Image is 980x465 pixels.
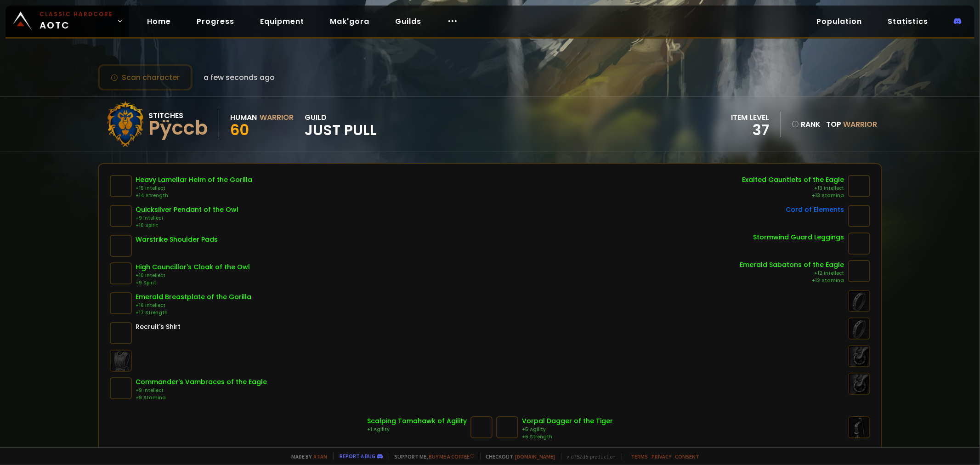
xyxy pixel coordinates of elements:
div: guild [305,112,377,137]
div: +9 Stamina [136,394,267,402]
a: Buy me a coffee [429,453,475,460]
a: Mak'gora [323,12,377,31]
a: [DOMAIN_NAME] [515,453,555,460]
button: Scan character [98,64,193,91]
span: v. d752d5 - production [561,453,616,460]
img: item-10138 [110,262,132,284]
div: +12 Stamina [740,277,844,284]
a: Guilds [388,12,429,31]
a: Terms [631,453,648,460]
a: Statistics [880,12,935,31]
a: a fan [314,453,328,460]
img: item-10241 [110,175,132,197]
div: Warstrike Shoulder Pads [136,235,218,244]
div: +13 Stamina [742,192,844,199]
div: rank [792,119,821,130]
div: Warrior [260,112,294,123]
div: Human [230,112,257,123]
div: High Councillor's Cloak of the Owl [136,262,250,272]
div: Cord of Elements [786,205,844,215]
img: item-4561 [470,416,493,438]
a: Privacy [652,453,672,460]
a: Home [140,12,178,31]
img: item-14817 [110,235,132,257]
img: item-14976 [848,175,870,197]
img: item-10276 [848,260,870,282]
img: item-12026 [110,205,132,227]
div: Heavy Lamellar Helm of the Gorilla [136,175,252,185]
span: Just Pull [305,123,377,137]
div: Emerald Sabatons of the Eagle [740,260,844,270]
a: Equipment [253,12,312,31]
span: Made by [286,453,328,460]
div: Recruit's Shirt [136,322,181,332]
div: +1 Agility [367,426,467,433]
div: Commander's Vambraces of the Eagle [136,377,267,387]
img: item-10377 [110,377,132,399]
span: Warrior [844,119,878,130]
div: +6 Strength [522,433,613,441]
div: Stitches [148,110,208,121]
div: 37 [731,123,770,137]
div: +9 Intellect [136,215,238,222]
div: item level [731,112,770,123]
div: +10 Spirit [136,222,238,229]
a: Classic HardcoreAOTC [6,6,129,37]
div: +13 Intellect [742,185,844,192]
div: +9 Intellect [136,387,267,394]
div: Exalted Gauntlets of the Eagle [742,175,844,185]
a: Report a bug [340,453,376,459]
img: item-15245 [496,416,518,438]
div: +14 Strength [136,192,252,199]
img: item-10275 [110,292,132,314]
div: Quicksilver Pendant of the Owl [136,205,238,215]
div: +5 Agility [522,426,613,433]
small: Classic Hardcore [40,10,113,18]
div: Vorpal Dagger of the Tiger [522,416,613,426]
span: 60 [230,119,249,140]
div: Emerald Breastplate of the Gorilla [136,292,251,302]
img: item-16673 [848,205,870,227]
div: Scalping Tomahawk of Agility [367,416,467,426]
span: AOTC [40,10,113,32]
span: Checkout [480,453,555,460]
div: +15 Intellect [136,185,252,192]
div: +10 Intellect [136,272,250,279]
div: Stormwind Guard Leggings [753,232,844,242]
img: item-38 [110,322,132,344]
div: Pÿccb [148,121,208,135]
div: Top [827,119,878,130]
span: a few seconds ago [204,72,275,83]
a: Consent [675,453,700,460]
div: +12 Intellect [740,270,844,277]
div: +16 Intellect [136,302,251,309]
div: +17 Strength [136,309,251,317]
a: Population [809,12,869,31]
img: item-6084 [848,232,870,255]
div: +9 Spirit [136,279,250,287]
a: Progress [189,12,242,31]
span: Support me, [389,453,475,460]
